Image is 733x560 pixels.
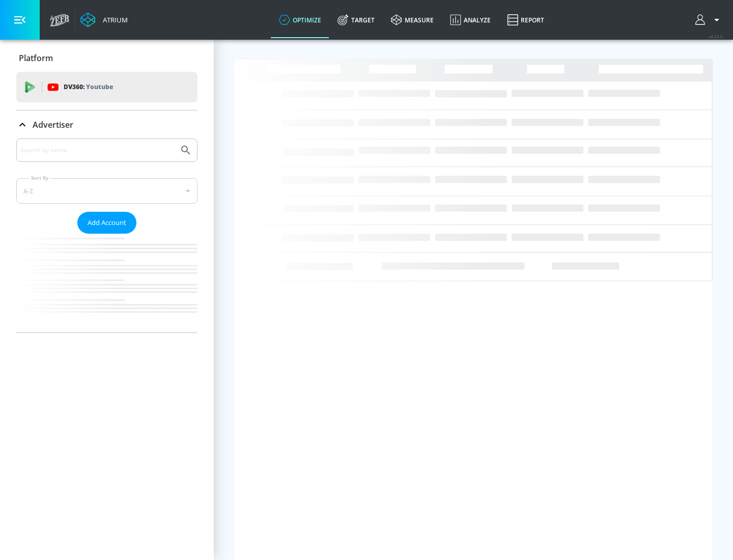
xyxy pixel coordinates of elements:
[86,81,113,92] p: Youtube
[20,144,175,157] input: Search by name
[16,44,198,72] div: Platform
[88,217,126,229] span: Add Account
[329,2,383,38] a: Target
[19,52,53,64] p: Platform
[99,15,128,24] div: Atrium
[383,2,442,38] a: measure
[29,175,51,181] label: Sort By
[16,138,198,332] div: Advertiser
[16,178,198,204] div: A-Z
[64,81,113,93] p: DV360:
[16,110,198,139] div: Advertiser
[33,119,73,130] p: Advertiser
[77,212,136,234] button: Add Account
[442,2,499,38] a: Analyze
[16,72,198,102] div: DV360: Youtube
[16,234,198,332] nav: list of Advertiser
[709,34,723,39] span: v 4.32.0
[271,2,329,38] a: optimize
[499,2,552,38] a: Report
[80,12,128,27] a: Atrium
